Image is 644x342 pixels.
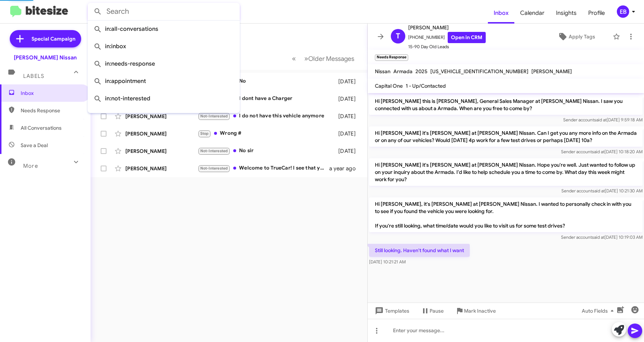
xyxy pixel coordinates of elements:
[336,113,361,120] div: [DATE]
[393,68,413,75] span: Armada
[198,112,336,120] div: I do not have this vehicle anymore
[592,188,605,193] span: said at
[336,130,361,137] div: [DATE]
[408,23,486,32] span: [PERSON_NAME]
[300,51,359,66] button: Next
[514,3,550,24] a: Calendar
[561,188,643,193] span: Sender account [DATE] 10:21:30 AM
[93,55,234,72] span: in:needs-response
[373,304,409,317] span: Templates
[464,304,496,317] span: Mark Inactive
[23,73,44,79] span: Labels
[617,5,629,18] div: EB
[369,197,643,232] p: Hi [PERSON_NAME], it's [PERSON_NAME] at [PERSON_NAME] Nissan. I wanted to personally check in wit...
[550,3,582,24] a: Insights
[200,114,228,118] span: Not-Interested
[396,30,400,42] span: T
[576,304,622,317] button: Auto Fields
[582,304,616,317] span: Auto Fields
[375,54,408,61] small: Needs Response
[32,35,75,42] span: Special Campaign
[488,3,514,24] a: Inbox
[561,149,643,154] span: Sender account [DATE] 10:18:20 AM
[198,147,336,155] div: No sir
[543,30,609,43] button: Apply Tags
[569,30,595,43] span: Apply Tags
[408,43,486,50] span: 15-90 Day Old Leads
[198,164,329,172] div: Welcome to TrueCar! I see that you're responding to a customer. If this is correct, please enter ...
[582,3,611,24] a: Profile
[561,234,643,240] span: Sender account [DATE] 10:19:03 AM
[125,147,198,155] div: [PERSON_NAME]
[375,68,390,75] span: Nissan
[93,20,234,38] span: in:all-conversations
[125,165,198,172] div: [PERSON_NAME]
[198,129,336,138] div: Wrong #
[200,149,228,153] span: Not-Interested
[125,130,198,137] div: [PERSON_NAME]
[125,113,198,120] div: [PERSON_NAME]
[531,68,572,75] span: [PERSON_NAME]
[304,54,308,63] span: »
[408,32,486,43] span: [PHONE_NUMBER]
[592,149,605,154] span: said at
[21,142,48,149] span: Save a Deal
[93,90,234,107] span: in:not-interested
[594,117,607,122] span: said at
[292,54,296,63] span: «
[336,78,361,85] div: [DATE]
[415,68,427,75] span: 2025
[198,77,336,85] div: No
[10,30,81,47] a: Special Campaign
[93,38,234,55] span: in:inbox
[611,5,636,18] button: EB
[21,124,62,132] span: All Conversations
[375,83,403,89] span: Capital One
[288,51,359,66] nav: Page navigation example
[369,244,470,257] p: Still looking. Haven't found what I want
[93,72,234,90] span: in:appointment
[369,158,643,186] p: Hi [PERSON_NAME] it's [PERSON_NAME] at [PERSON_NAME] Nissan. Hope you're well. Just wanted to fol...
[14,54,77,61] div: [PERSON_NAME] Nissan
[449,304,502,317] button: Mark Inactive
[430,304,444,317] span: Pause
[329,165,361,172] div: a year ago
[369,126,643,147] p: Hi [PERSON_NAME] it's [PERSON_NAME] at [PERSON_NAME] Nissan. Can I get you any more info on the A...
[21,107,82,114] span: Needs Response
[369,259,406,264] span: [DATE] 10:21:21 AM
[308,55,354,63] span: Older Messages
[21,89,82,97] span: Inbox
[88,3,240,20] input: Search
[93,107,234,125] span: in:sold-verified
[563,117,643,122] span: Sender account [DATE] 9:59:18 AM
[430,68,528,75] span: [US_VEHICLE_IDENTIFICATION_NUMBER]
[336,95,361,103] div: [DATE]
[288,51,300,66] button: Previous
[200,131,209,136] span: Stop
[198,95,336,103] div: I dont have a Charger
[369,95,643,115] p: Hi [PERSON_NAME] this is [PERSON_NAME], General Sales Manager at [PERSON_NAME] Nissan. I saw you ...
[415,304,449,317] button: Pause
[592,234,605,240] span: said at
[448,32,486,43] a: Open in CRM
[336,147,361,155] div: [DATE]
[23,163,38,169] span: More
[200,166,228,171] span: Not-Interested
[368,304,415,317] button: Templates
[406,83,446,89] span: 1 - Up/Contacted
